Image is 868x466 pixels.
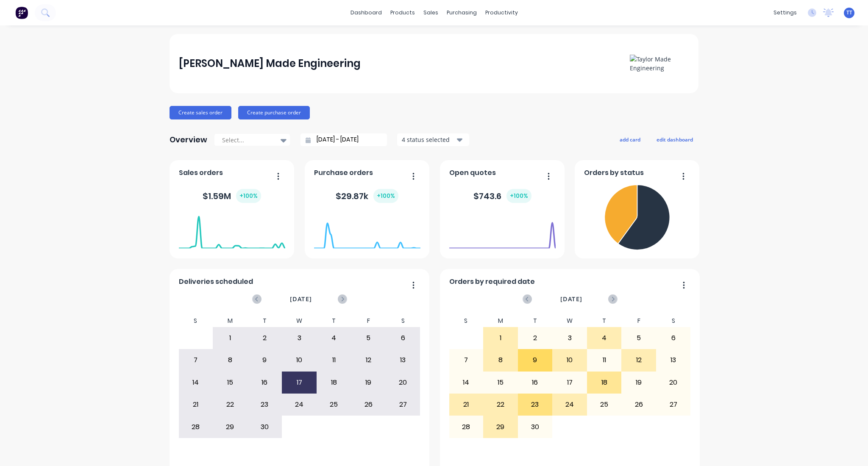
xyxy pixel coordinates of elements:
div: T [248,315,282,327]
div: [PERSON_NAME] Made Engineering [179,55,361,72]
button: Create sales order [170,106,231,119]
div: S [178,315,213,327]
span: [DATE] [290,294,312,304]
div: 2 [248,327,282,349]
div: $ 743.6 [473,189,531,203]
div: T [518,315,553,327]
div: 20 [657,372,690,393]
div: 26 [351,394,385,415]
img: Taylor Made Engineering [630,55,689,72]
div: 22 [484,394,517,415]
div: F [621,315,656,327]
div: 24 [282,394,316,415]
div: 1 [213,327,247,349]
div: T [317,315,351,327]
div: 28 [449,416,483,437]
div: 30 [518,416,552,437]
div: 5 [351,327,385,349]
div: products [386,6,419,19]
div: 22 [213,394,247,415]
div: T [587,315,622,327]
div: 9 [518,349,552,371]
span: Sales orders [179,168,223,178]
div: purchasing [442,6,481,19]
div: + 100 % [236,189,261,203]
button: add card [614,134,646,145]
div: 21 [449,394,483,415]
div: M [483,315,518,327]
div: 28 [179,416,213,437]
div: $ 29.87k [336,189,398,203]
button: 4 status selected [397,133,469,146]
div: 25 [587,394,621,415]
div: 29 [213,416,247,437]
div: 17 [553,372,587,393]
div: W [552,315,587,327]
div: 1 [484,327,517,349]
div: 16 [248,372,282,393]
div: 12 [351,349,385,371]
div: 12 [622,349,656,371]
button: edit dashboard [651,134,698,145]
div: 29 [484,416,517,437]
div: productivity [481,6,522,19]
div: + 100 % [373,189,398,203]
div: 8 [213,349,247,371]
div: 13 [386,349,420,371]
div: $ 1.59M [203,189,261,203]
img: Factory [15,6,28,19]
div: S [656,315,691,327]
div: 23 [248,394,282,415]
div: 2 [518,327,552,349]
div: 27 [386,394,420,415]
div: M [213,315,248,327]
a: dashboard [346,6,386,19]
div: 3 [553,327,587,349]
div: 15 [484,372,517,393]
div: 24 [553,394,587,415]
div: 10 [282,349,316,371]
div: 27 [657,394,690,415]
div: 15 [213,372,247,393]
div: Overview [170,131,207,148]
div: 25 [317,394,351,415]
div: 19 [351,372,385,393]
div: sales [419,6,442,19]
div: 7 [449,349,483,371]
div: 11 [587,349,621,371]
span: Orders by required date [449,277,535,287]
div: 7 [179,349,213,371]
div: 20 [386,372,420,393]
div: settings [769,6,801,19]
div: 11 [317,349,351,371]
span: TT [846,9,852,17]
div: 18 [587,372,621,393]
div: 18 [317,372,351,393]
div: 6 [386,327,420,349]
div: F [351,315,386,327]
div: 4 [587,327,621,349]
div: 19 [622,372,656,393]
div: 16 [518,372,552,393]
div: 8 [484,349,517,371]
div: 21 [179,394,213,415]
span: [DATE] [560,294,582,304]
span: Open quotes [449,168,496,178]
span: Orders by status [584,168,644,178]
div: + 100 % [506,189,531,203]
div: S [386,315,420,327]
div: 14 [179,372,213,393]
div: 9 [248,349,282,371]
div: W [282,315,317,327]
div: S [449,315,484,327]
div: 5 [622,327,656,349]
button: Create purchase order [238,106,310,119]
div: 4 [317,327,351,349]
div: 17 [282,372,316,393]
div: 3 [282,327,316,349]
div: 4 status selected [402,135,455,144]
div: 6 [657,327,690,349]
div: 23 [518,394,552,415]
div: 13 [657,349,690,371]
div: 30 [248,416,282,437]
